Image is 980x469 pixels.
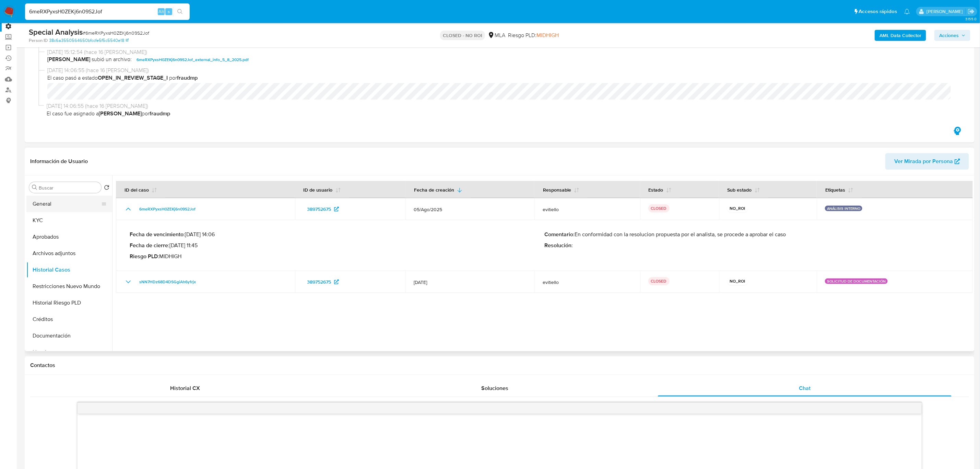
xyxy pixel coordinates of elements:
b: fraudmp [150,110,170,117]
span: 6meRXPyxsH0ZEKj6n09S2Jof_external_info_5_8_2025.pdf [137,56,249,64]
button: search-icon [173,7,187,16]
span: Ver Mirada por Persona [894,153,953,170]
a: 38c6a3550564650bfccfe5f5c5540e18 [49,37,129,44]
span: [DATE] 14:06:55 (hace 16 [PERSON_NAME]) [47,67,958,74]
button: AML Data Collector [875,30,926,41]
a: Notificaciones [904,9,910,14]
span: El caso pasó a estado por [47,74,958,82]
span: Acciones [939,30,959,41]
button: Historial Casos [26,262,112,278]
b: [PERSON_NAME] [47,56,90,64]
button: Archivos adjuntos [26,245,112,262]
span: Historial CX [170,384,200,392]
div: MLA [488,32,505,39]
b: fraudmp [177,74,198,82]
button: Documentación [26,328,112,344]
b: Special Analysis [29,26,83,37]
button: Restricciones Nuevo Mundo [26,278,112,295]
span: s [168,8,170,15]
span: subió un archivo: [92,56,132,64]
button: Volver al orden por defecto [104,185,109,192]
button: Lista Interna [26,344,112,361]
p: ludmila.lanatti@mercadolibre.com [926,8,965,15]
button: General [26,196,107,212]
b: OPEN_IN_REVIEW_STAGE_I [98,74,168,82]
button: Acciones [934,30,970,41]
input: Buscar [39,185,98,191]
span: Soluciones [481,384,508,392]
button: Créditos [26,311,112,328]
span: [DATE] 15:12:54 (hace 16 [PERSON_NAME]) [47,48,958,56]
span: MIDHIGH [536,31,559,39]
b: AML Data Collector [879,30,921,41]
button: KYC [26,212,112,229]
button: Buscar [32,185,37,190]
h1: Información de Usuario [30,158,88,165]
span: El caso fue asignado a por [47,110,958,117]
span: Riesgo PLD: [508,32,559,39]
p: CLOSED - NO ROI [440,31,485,40]
span: [DATE] 14:06:55 (hace 16 [PERSON_NAME]) [47,102,958,110]
b: [PERSON_NAME] [99,110,142,117]
h1: Contactos [30,362,969,369]
b: Person ID [29,37,48,44]
button: 6meRXPyxsH0ZEKj6n09S2Jof_external_info_5_8_2025.pdf [133,56,252,64]
button: Ver Mirada por Persona [885,153,969,170]
span: Accesos rápidos [859,8,897,15]
span: Chat [799,384,811,392]
span: # 6meRXPyxsH0ZEKj6n09S2Jof [83,30,149,36]
input: Buscar usuario o caso... [25,7,190,16]
span: Alt [158,8,164,15]
span: 3.155.0 [965,16,977,22]
a: Salir [968,8,975,15]
button: Historial Riesgo PLD [26,295,112,311]
button: Aprobados [26,229,112,245]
